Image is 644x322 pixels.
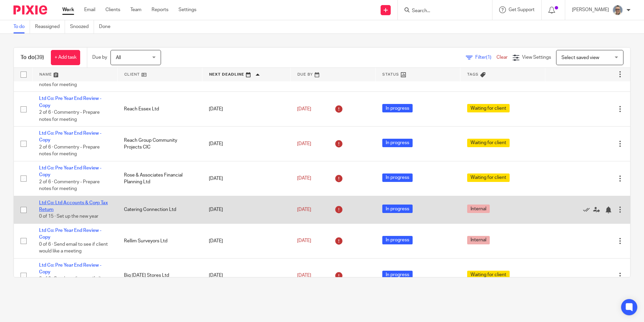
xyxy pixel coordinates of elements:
[382,173,413,182] span: In progress
[39,263,101,274] a: Ltd Co: Pre Year End Review - Copy
[117,161,202,196] td: Rose & Associates Financial Planning Ltd
[411,8,472,14] input: Search
[475,55,496,60] span: Filter
[467,173,510,182] span: Waiting for client
[117,92,202,127] td: Reach Essex Ltd
[297,141,311,146] span: [DATE]
[70,20,94,33] a: Snoozed
[202,258,290,293] td: [DATE]
[117,196,202,223] td: Catering Connection Ltd
[13,20,30,33] a: To do
[202,196,290,223] td: [DATE]
[39,277,108,289] span: 0 of 6 · Send email to see if client would like a meeting
[13,5,47,15] img: Pixie
[39,200,108,212] a: Ltd Co: Ltd Accounts & Corp Tax Return
[39,166,101,177] a: Ltd Co: Pre Year End Review - Copy
[39,96,101,108] a: Ltd Co: Pre Year End Review - Copy
[152,6,168,13] a: Reports
[117,223,202,258] td: Rellim Surveyors Ltd
[39,214,98,219] span: 0 of 15 · Set up the new year
[62,6,74,13] a: Work
[509,7,535,12] span: Get Support
[202,161,290,196] td: [DATE]
[297,176,311,181] span: [DATE]
[202,127,290,161] td: [DATE]
[130,6,141,13] a: Team
[117,127,202,161] td: Reach Group Community Projects CIC
[39,145,100,157] span: 2 of 6 · Commentry - Prepare notes for meeting
[467,73,479,76] span: Tags
[179,6,196,13] a: Settings
[467,205,490,213] span: Internal
[496,55,508,60] a: Clear
[105,6,120,13] a: Clients
[92,54,107,61] p: Due by
[21,54,44,61] h1: To do
[382,205,413,213] span: In progress
[572,6,609,13] p: [PERSON_NAME]
[486,55,491,60] span: (1)
[561,55,599,60] span: Select saved view
[382,139,413,147] span: In progress
[202,92,290,127] td: [DATE]
[84,6,95,13] a: Email
[51,50,80,65] a: + Add task
[39,228,101,240] a: Ltd Co: Pre Year End Review - Copy
[467,139,510,147] span: Waiting for client
[382,236,413,244] span: In progress
[522,55,551,60] span: View Settings
[297,207,311,212] span: [DATE]
[117,258,202,293] td: Big [DATE] Stores Ltd
[39,180,100,191] span: 2 of 6 · Commentry - Prepare notes for meeting
[467,104,510,112] span: Waiting for client
[39,242,108,254] span: 0 of 6 · Send email to see if client would like a meeting
[116,55,121,60] span: All
[99,20,116,33] a: Done
[39,131,101,142] a: Ltd Co: Pre Year End Review - Copy
[297,239,311,243] span: [DATE]
[467,271,510,279] span: Waiting for client
[467,236,490,244] span: Internal
[35,20,65,33] a: Reassigned
[297,273,311,278] span: [DATE]
[39,110,100,122] span: 2 of 6 · Commentry - Prepare notes for meeting
[612,5,623,16] img: Website%20Headshot.png
[583,206,593,213] a: Mark as done
[382,271,413,279] span: In progress
[202,223,290,258] td: [DATE]
[35,55,44,60] span: (39)
[382,104,413,112] span: In progress
[297,107,311,111] span: [DATE]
